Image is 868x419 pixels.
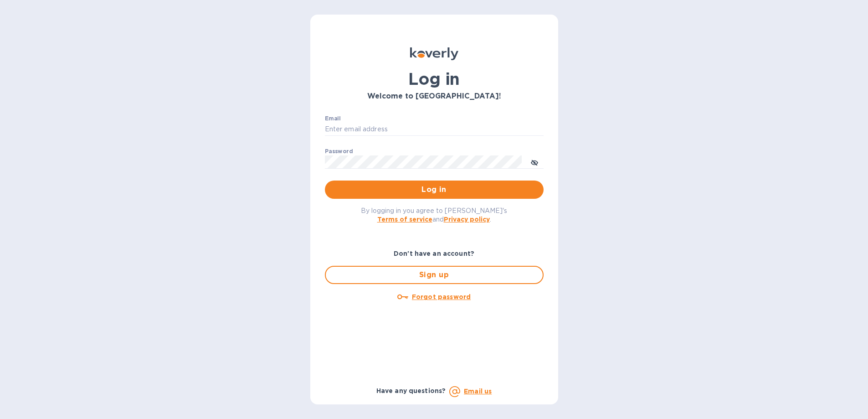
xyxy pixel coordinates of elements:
[361,207,507,223] span: By logging in you agree to [PERSON_NAME]'s and .
[325,116,341,121] label: Email
[332,184,536,195] span: Log in
[394,250,474,257] b: Don't have an account?
[410,47,458,60] img: Koverly
[444,216,490,223] a: Privacy policy
[376,387,446,394] b: Have any questions?
[412,293,471,300] u: Forgot password
[325,92,544,101] h3: Welcome to [GEOGRAPHIC_DATA]!
[525,153,544,171] button: toggle password visibility
[377,216,432,223] a: Terms of service
[325,181,544,199] button: Log in
[333,269,535,280] span: Sign up
[325,123,544,136] input: Enter email address
[325,69,544,88] h1: Log in
[464,388,492,395] a: Email us
[325,149,353,154] label: Password
[325,266,544,284] button: Sign up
